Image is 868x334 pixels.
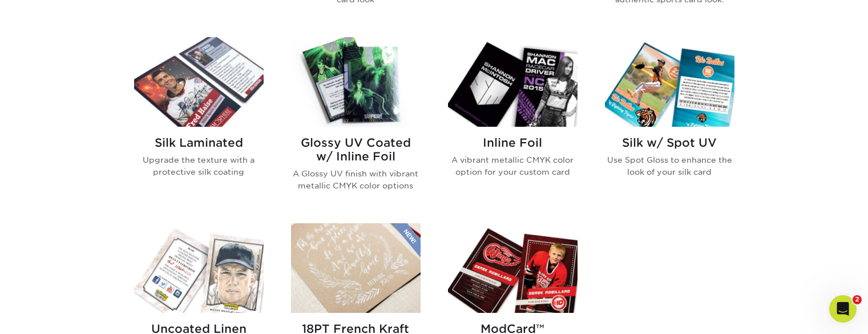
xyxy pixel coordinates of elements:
[605,37,734,210] a: Silk w/ Spot UV Trading Cards Silk w/ Spot UV Use Spot Gloss to enhance the look of your silk card
[448,37,578,210] a: Inline Foil Trading Cards Inline Foil A vibrant metallic CMYK color option for your custom card
[392,223,421,257] img: New Product
[291,37,421,127] img: Glossy UV Coated w/ Inline Foil Trading Cards
[448,223,578,313] img: ModCard™ Trading Cards
[134,37,264,210] a: Silk Laminated Trading Cards Silk Laminated Upgrade the texture with a protective silk coating
[605,37,734,127] img: Silk w/ Spot UV Trading Cards
[448,37,578,127] img: Inline Foil Trading Cards
[291,223,421,313] img: 18PT French Kraft Trading Cards
[291,136,421,163] h2: Glossy UV Coated w/ Inline Foil
[853,295,862,304] span: 2
[448,154,578,178] p: A vibrant metallic CMYK color option for your custom card
[134,154,264,178] p: Upgrade the texture with a protective silk coating
[291,37,421,210] a: Glossy UV Coated w/ Inline Foil Trading Cards Glossy UV Coated w/ Inline Foil A Glossy UV finish ...
[605,136,734,150] h2: Silk w/ Spot UV
[829,295,857,323] iframe: Intercom live chat
[134,223,264,313] img: Uncoated Linen Trading Cards
[291,168,421,191] p: A Glossy UV finish with vibrant metallic CMYK color options
[134,136,264,150] h2: Silk Laminated
[134,37,264,127] img: Silk Laminated Trading Cards
[448,136,578,150] h2: Inline Foil
[605,154,734,178] p: Use Spot Gloss to enhance the look of your silk card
